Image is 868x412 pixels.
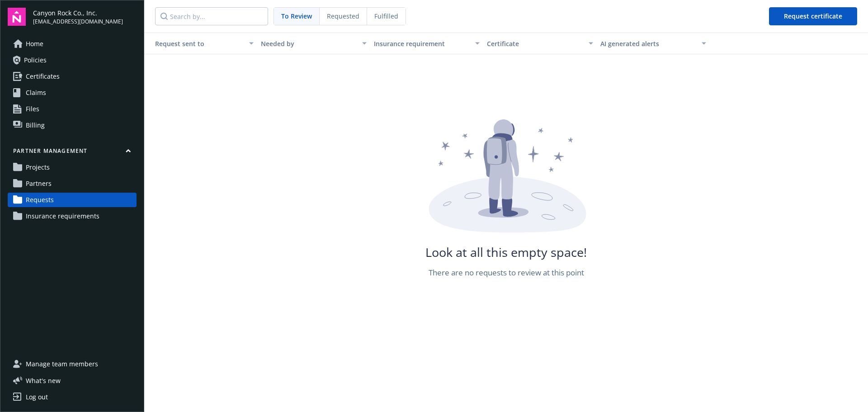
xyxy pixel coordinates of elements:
span: Insurance requirements [26,209,99,223]
span: Requested [327,11,359,21]
div: Log out [26,390,48,404]
span: Fulfilled [374,11,398,21]
span: Canyon Rock Co., Inc. [33,8,123,18]
button: Request certificate [769,7,857,25]
div: Insurance requirement [374,39,470,48]
a: Home [8,37,137,51]
button: Canyon Rock Co., Inc.[EMAIL_ADDRESS][DOMAIN_NAME] [33,8,137,26]
span: Partners [26,176,52,191]
div: Look at all this empty space! [425,247,587,258]
a: Manage team members [8,357,137,371]
a: Claims [8,85,137,100]
div: Request sent to [148,39,244,48]
span: Home [26,37,43,51]
a: Insurance requirements [8,209,137,223]
div: Certificate [487,39,583,48]
div: Needed by [261,39,357,48]
a: Partners [8,176,137,191]
a: Billing [8,118,137,133]
img: navigator-logo.svg [8,8,26,26]
a: Requests [8,193,137,207]
span: What ' s new [26,376,61,385]
a: Files [8,102,137,116]
button: Insurance requirement [370,33,483,54]
button: What's new [8,376,75,385]
div: AI generated alerts [600,39,696,48]
button: Partner management [8,147,137,158]
span: Claims [26,85,46,100]
span: Request certificate [784,12,842,20]
div: There are no requests to review at this point [429,267,584,278]
span: Requests [26,193,54,207]
input: Search by... [155,7,268,25]
a: Policies [8,53,137,67]
button: Certificate [483,33,596,54]
a: Certificates [8,69,137,84]
span: Billing [26,118,45,133]
span: Projects [26,160,50,175]
a: Projects [8,160,137,175]
span: [EMAIL_ADDRESS][DOMAIN_NAME] [33,18,123,26]
span: To Review [281,11,312,21]
span: Files [26,102,39,116]
span: Manage team members [26,357,98,371]
button: Needed by [257,33,370,54]
span: Policies [24,53,47,67]
span: Certificates [26,69,60,84]
button: AI generated alerts [597,33,710,54]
